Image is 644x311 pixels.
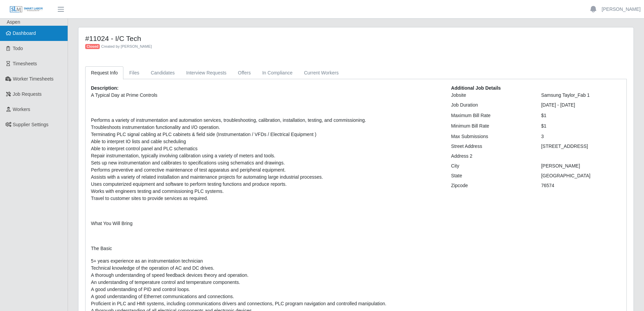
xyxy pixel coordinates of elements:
a: Candidates [145,66,181,80]
b: Additional Job Details [451,85,501,91]
span: Aspen [7,19,20,25]
span: Created by [PERSON_NAME] [101,44,152,48]
img: SLM Logo [9,6,43,13]
div: [DATE] - [DATE] [536,102,626,109]
div: Minimum Bill Rate [446,123,536,130]
li: Travel to customer sites to provide services as required. [91,195,441,202]
li: Performs a variety of instrumentation and automation services, troubleshooting, calibration, inst... [91,117,441,124]
div: $1 [536,123,626,130]
div: Max Submissions [446,133,536,140]
a: Interview Requests [181,66,232,80]
span: Timesheets [13,61,37,66]
div: State [446,172,536,179]
li: Assists with a variety of related installation and maintenance projects for automating large indu... [91,174,441,181]
a: Files [123,66,145,80]
li: Proficient in PLC and HMI systems, including communications drivers and connections, PLC program ... [91,300,441,307]
div: Job Duration [446,102,536,109]
a: Offers [232,66,257,80]
p: A Typical Day at Prime Controls [91,92,441,99]
p: The Basic [91,245,441,252]
li: An understanding of temperature control and temperature components. [91,279,441,286]
li: A good understanding of PID and control loops. [91,286,441,293]
li: Able to interpret IO lists and cable scheduling [91,138,441,145]
li: A good understanding of Ethernet communications and connections. [91,293,441,300]
span: Workers [13,107,30,112]
li: Works with engineers testing and commissioning PLC systems. [91,188,441,195]
p: What You Will Bring [91,220,441,227]
div: Samsung Taylor_Fab 1 [536,92,626,99]
div: [GEOGRAPHIC_DATA] [536,172,626,179]
b: Description: [91,85,119,91]
li: Terminating PLC signal cabling at PLC cabinets & field side (Instrumentation / VFDs / Electrical ... [91,131,441,138]
span: Supplier Settings [13,122,49,127]
div: 76574 [536,182,626,189]
div: Maximum Bill Rate [446,112,536,119]
li: Performs preventive and corrective maintenance of test apparatus and peripheral equipment. [91,166,441,174]
div: Address 2 [446,153,536,160]
li: Troubleshoots instrumentation functionality and I/O operation. [91,124,441,131]
li: Technical knowledge of the operation of AC and DC drives. [91,265,441,272]
a: Request Info [85,66,123,80]
li: Sets up new instrumentation and calibrates to specifications using schematics and drawings. [91,159,441,166]
div: City [446,162,536,170]
li: A thorough understanding of speed feedback devices theory and operation. [91,272,441,279]
a: Current Workers [298,66,344,80]
li: 5+ years experience as an instrumentation technician [91,258,441,265]
a: [PERSON_NAME] [602,6,641,13]
div: $1 [536,112,626,119]
li: Able to interpret control panel and PLC schematics [91,145,441,152]
span: Todo [13,46,23,51]
h4: #11024 - I/C Tech [85,34,489,43]
div: Zipcode [446,182,536,189]
span: Worker Timesheets [13,76,53,82]
span: Dashboard [13,30,36,36]
div: Jobsite [446,92,536,99]
span: Closed [85,44,100,49]
div: [STREET_ADDRESS] [536,143,626,150]
li: Uses computerized equipment and software to perform testing functions and produce reports. [91,181,441,188]
li: Repair instrumentation, typically involving calibration using a variety of meters and tools. [91,152,441,159]
div: Street Address [446,143,536,150]
a: In Compliance [257,66,299,80]
div: 3 [536,133,626,140]
div: [PERSON_NAME] [536,162,626,170]
span: Job Requests [13,91,42,97]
